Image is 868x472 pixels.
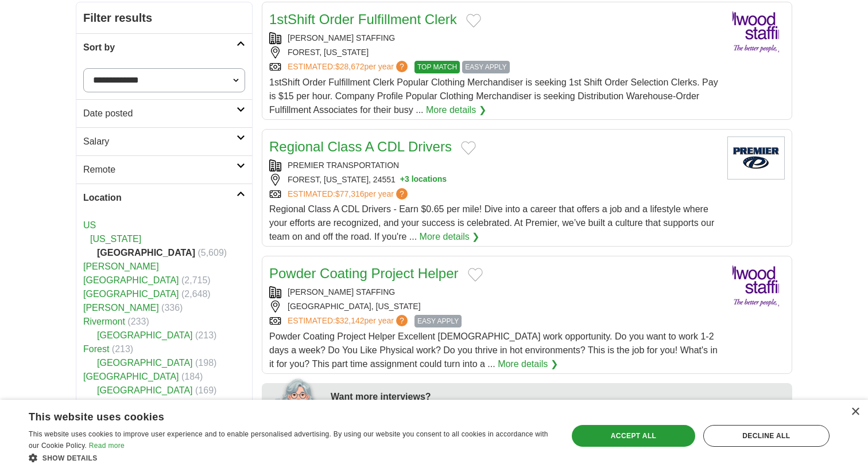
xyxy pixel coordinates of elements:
a: Powder Coating Project Helper [269,266,459,281]
a: More details ❯ [426,103,486,117]
button: Add to favorite jobs [466,14,481,28]
div: FOREST, [US_STATE], 24551 [269,174,718,186]
span: TOP MATCH [414,61,460,73]
a: ESTIMATED:$28,672per year? [288,61,410,73]
a: US [83,220,96,230]
button: Add to favorite jobs [461,141,476,155]
button: Add to favorite jobs [468,268,483,282]
div: Want more interviews? [331,390,785,404]
a: More details ❯ [420,230,480,244]
span: $32,142 [335,316,365,325]
span: (5,609) [197,248,227,258]
span: ? [396,188,408,200]
div: FOREST, [US_STATE] [269,46,718,58]
a: Regional Class A CDL Drivers [269,139,452,154]
span: EASY APPLY [462,61,509,73]
span: (2,715) [181,275,211,285]
span: (336) [161,303,183,313]
a: 1stShift Order Fulfillment Clerk [269,11,457,27]
div: Accept all [572,425,695,447]
strong: [GEOGRAPHIC_DATA] [97,248,195,258]
div: [GEOGRAPHIC_DATA], [US_STATE] [269,301,718,313]
span: This website uses cookies to improve user experience and to enable personalised advertising. By u... [29,430,548,450]
div: Close [851,408,859,416]
span: Powder Coating Project Helper Excellent [DEMOGRAPHIC_DATA] work opportunity. Do you want to work ... [269,331,718,369]
span: (198) [195,358,216,368]
span: (233) [127,317,149,326]
h2: Remote [83,163,237,177]
a: [GEOGRAPHIC_DATA] [97,330,193,340]
a: [PERSON_NAME] STAFFING [288,33,395,42]
h2: Date posted [83,107,237,120]
span: Regional Class A CDL Drivers - Earn $0.65 per mile! Dive into a career that offers a job and a li... [269,204,714,241]
img: Premier Transportation logo [727,136,785,180]
h2: Sort by [83,41,237,54]
h2: Salary [83,135,237,149]
span: 1stShift Order Fulfillment Clerk Popular Clothing Merchandiser is seeking 1st Shift Order Selecti... [269,77,718,115]
span: + [400,174,405,186]
span: (213) [112,344,133,354]
span: EASY APPLY [414,315,462,327]
span: (123) [123,399,144,409]
a: [US_STATE] [90,234,141,244]
span: (2,648) [181,289,211,299]
span: ? [396,61,408,72]
span: ? [396,315,408,326]
a: PREMIER TRANSPORTATION [288,161,399,170]
span: $77,316 [335,189,365,198]
span: Show details [42,454,98,462]
a: [PERSON_NAME] STAFFING [288,287,395,297]
div: Decline all [703,425,830,447]
a: [GEOGRAPHIC_DATA] [83,289,179,299]
span: (213) [195,330,216,340]
a: [GEOGRAPHIC_DATA] [97,385,193,395]
h2: Filter results [76,2,252,33]
a: Rivermont [83,317,125,326]
div: Show details [29,452,552,463]
img: Elwood Staffing logo [727,263,785,306]
a: Remote [76,155,252,184]
button: +3 locations [400,174,447,186]
a: Salary [76,127,252,155]
a: Date posted [76,99,252,127]
span: (169) [195,385,216,395]
h2: Location [83,191,237,205]
a: Location [76,184,252,212]
div: This website uses cookies [29,407,523,424]
a: ESTIMATED:$32,142per year? [288,315,410,327]
a: [GEOGRAPHIC_DATA] [83,372,179,381]
span: (184) [181,372,203,381]
a: Forest [83,344,109,354]
a: ESTIMATED:$77,316per year? [288,188,410,200]
img: Elwood Staffing logo [727,9,785,52]
a: Sort by [76,33,252,61]
a: Rustburg [83,399,121,409]
a: More details ❯ [498,357,558,371]
a: [PERSON_NAME][GEOGRAPHIC_DATA] [83,262,179,285]
a: [GEOGRAPHIC_DATA] [97,358,193,368]
span: $28,672 [335,62,365,71]
a: Read more, opens a new window [89,442,125,450]
img: apply-iq-scientist.png [266,377,322,423]
a: [PERSON_NAME] [83,303,159,313]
